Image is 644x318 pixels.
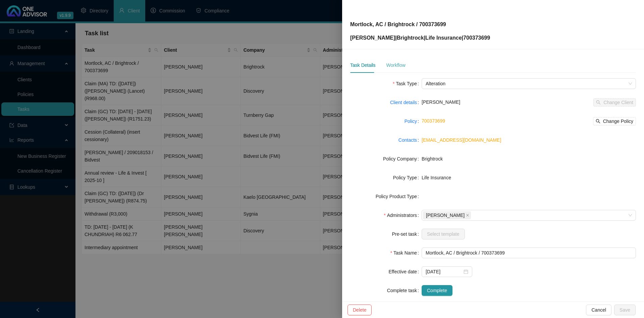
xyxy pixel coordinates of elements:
[387,285,422,296] label: Complete task
[603,118,633,125] span: Change Policy
[422,175,451,180] span: Life Insurance
[596,119,600,124] span: search
[350,61,375,69] div: Task Details
[426,212,465,219] span: [PERSON_NAME]
[389,266,422,277] label: Effective date
[422,229,465,239] button: Select template
[426,79,632,89] span: Alteration
[426,268,462,275] input: Select date
[422,99,460,105] span: [PERSON_NAME]
[593,98,636,106] button: Change Client
[405,118,417,125] a: Policy
[422,285,452,296] button: Complete
[591,306,606,314] span: Cancel
[393,78,422,89] label: Task Type
[425,35,462,41] span: Life Insurance
[397,35,424,41] span: Brightrock
[347,305,372,315] button: Delete
[466,214,469,217] span: close
[398,136,417,144] a: Contacts
[393,172,422,183] label: Policy Type
[422,156,443,162] span: Brightrock
[422,137,501,143] a: [EMAIL_ADDRESS][DOMAIN_NAME]
[614,305,636,315] button: Save
[423,211,471,219] span: Marc Bormann
[353,306,366,314] span: Delete
[422,118,445,124] a: 700373699
[392,229,422,239] label: Pre-set task
[376,191,422,202] label: Policy Product Type
[350,20,490,29] p: Mortlock, AC / Brightrock / 700373699
[593,117,636,125] button: Change Policy
[350,34,490,42] p: [PERSON_NAME] | | | 700373699
[586,305,611,315] button: Cancel
[386,61,405,69] div: Workflow
[390,247,422,258] label: Task Name
[384,210,422,221] label: Administrators
[383,153,422,164] label: Policy Company
[427,287,447,294] span: Complete
[390,99,417,106] a: Client details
